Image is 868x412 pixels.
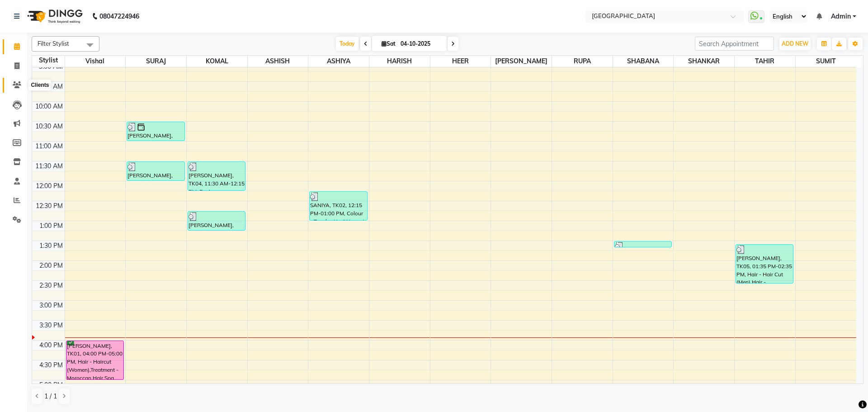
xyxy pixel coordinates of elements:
[33,122,65,131] div: 10:30 AM
[38,281,65,290] div: 2:30 PM
[552,56,613,67] span: RUPA
[38,380,65,390] div: 5:00 PM
[38,221,65,231] div: 1:00 PM
[674,56,734,67] span: SHANKAR
[614,242,671,247] div: [PERSON_NAME], TK05, 01:30 PM-01:35 PM, Basic [MEDICAL_DATA] (Bleach) - Face & Neck (D-Tan),Amazi...
[66,341,123,379] div: [PERSON_NAME], TK01, 04:00 PM-05:00 PM, Hair - Haircut (Women),Treatment - Moroccan Hair Spa (Wom...
[127,122,184,141] div: [PERSON_NAME], TK03, 10:30 AM-11:00 AM, Hair - Haircut (Women)
[308,56,369,67] span: ASHIYA
[38,360,65,370] div: 4:30 PM
[65,56,126,67] span: Vishal
[28,80,51,90] div: Clients
[398,37,443,51] input: 2025-10-04
[99,4,139,29] b: 08047224946
[33,161,65,171] div: 11:30 AM
[782,40,808,47] span: ADD NEW
[310,192,367,220] div: SANIYA, TK02, 12:15 PM-01:00 PM, Colour - Touch - Up (Women)
[38,321,65,330] div: 3:30 PM
[38,301,65,310] div: 3:00 PM
[187,56,247,67] span: KOMAL
[127,162,184,180] div: [PERSON_NAME], TK06, 11:30 AM-12:00 PM, Hair - Hair Cut For Undergraduates (Below 12 Years) (Wome...
[38,261,65,270] div: 2:00 PM
[126,56,186,67] span: SURAJ
[23,4,85,29] img: logo
[831,12,851,21] span: Admin
[32,56,65,65] div: Stylist
[336,37,359,51] span: Today
[33,142,65,151] div: 11:00 AM
[38,341,65,350] div: 4:00 PM
[779,38,811,50] button: ADD NEW
[369,56,430,67] span: HARISH
[34,181,65,191] div: 12:00 PM
[188,162,245,190] div: [PERSON_NAME], TK04, 11:30 AM-12:15 PM, Basic [MEDICAL_DATA] (Bleach) - Face & Neck (D-Tan),Basic...
[491,56,552,67] span: [PERSON_NAME]
[188,212,245,230] div: [PERSON_NAME], TK07, 12:45 PM-01:15 PM, Pluck Away Those Sorrows - Eyebrows,Basic [MEDICAL_DATA] ...
[796,56,856,67] span: SUMIT
[38,40,69,47] span: Filter Stylist
[430,56,491,67] span: HEER
[379,40,398,47] span: Sat
[34,201,65,211] div: 12:30 PM
[44,392,57,401] span: 1 / 1
[736,245,793,283] div: [PERSON_NAME], TK05, 01:35 PM-02:35 PM, Hair - Hair Cut (Men),Hair - [PERSON_NAME] Trim (Men)
[735,56,795,67] span: TAHIR
[248,56,308,67] span: ASHISH
[38,241,65,251] div: 1:30 PM
[33,102,65,111] div: 10:00 AM
[613,56,674,67] span: SHABANA
[695,37,774,51] input: Search Appointment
